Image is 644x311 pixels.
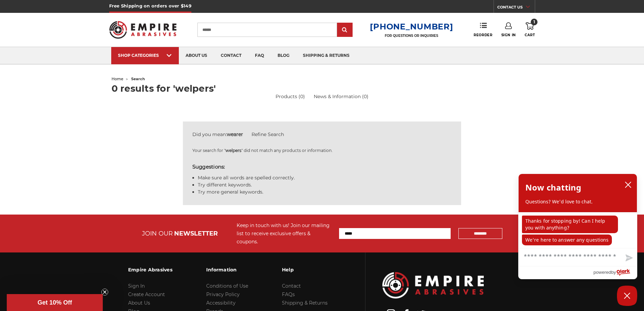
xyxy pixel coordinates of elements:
p: We're here to answer any questions [522,235,612,245]
div: SHOP CATEGORIES [118,53,172,58]
strong: welpers [225,148,241,153]
a: [PHONE_NUMBER] [370,22,453,31]
a: FAQs [282,291,295,297]
h3: Empire Abrasives [128,263,172,277]
a: faq [248,47,271,64]
img: Empire Abrasives [109,17,177,43]
div: Keep in touch with us! Join our mailing list to receive exclusive offers & coupons. [237,221,332,246]
div: Get 10% OffClose teaser [7,294,103,311]
h1: 0 results for 'welpers' [112,84,533,93]
a: Products (0) [276,93,305,100]
li: Try different keywords. [198,181,452,188]
a: Contact [282,283,301,289]
input: Submit [338,23,352,37]
a: contact [214,47,248,64]
p: Thanks for stopping by! Can I help you with anything? [522,216,618,233]
a: shipping & returns [296,47,356,64]
span: 1 [531,19,538,25]
div: Did you mean: [192,131,452,138]
div: chat [519,212,637,248]
a: Reorder [474,22,492,37]
a: 1 Cart [525,22,535,37]
a: Shipping & Returns [282,300,328,306]
a: Powered by Olark [593,266,637,279]
a: News & Information (0) [314,93,368,99]
a: Sign In [128,283,145,289]
strong: wearer [227,131,243,137]
a: About Us [128,300,150,306]
p: Your search for " " did not match any products or information. [192,148,452,154]
a: home [112,76,123,81]
a: Conditions of Use [206,283,248,289]
button: close chatbox [623,180,634,190]
p: Questions? We'd love to chat. [525,198,630,205]
span: Get 10% Off [38,299,72,306]
h3: Information [206,263,248,277]
a: CONTACT US [497,3,535,13]
div: olark chatbox [518,174,637,279]
a: Accessibility [206,300,236,306]
a: blog [271,47,296,64]
span: by [611,268,616,276]
a: Privacy Policy [206,291,240,297]
a: Create Account [128,291,165,297]
span: JOIN OUR [142,230,173,237]
li: Try more general keywords. [198,188,452,196]
h3: Help [282,263,328,277]
span: Sign In [501,33,516,37]
li: Make sure all words are spelled correctly. [198,174,452,181]
h5: Suggestions: [192,163,452,171]
span: NEWSLETTER [174,230,218,237]
span: powered [593,268,611,276]
button: Close Chatbox [617,286,637,306]
a: Refine Search [252,131,284,137]
span: Reorder [474,33,492,37]
h2: Now chatting [525,181,581,194]
img: Empire Abrasives Logo Image [382,272,484,298]
p: FOR QUESTIONS OR INQUIRIES [370,34,453,38]
span: search [131,76,145,81]
span: Cart [525,33,535,37]
a: about us [179,47,214,64]
button: Send message [620,250,637,266]
button: Close teaser [101,289,108,295]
